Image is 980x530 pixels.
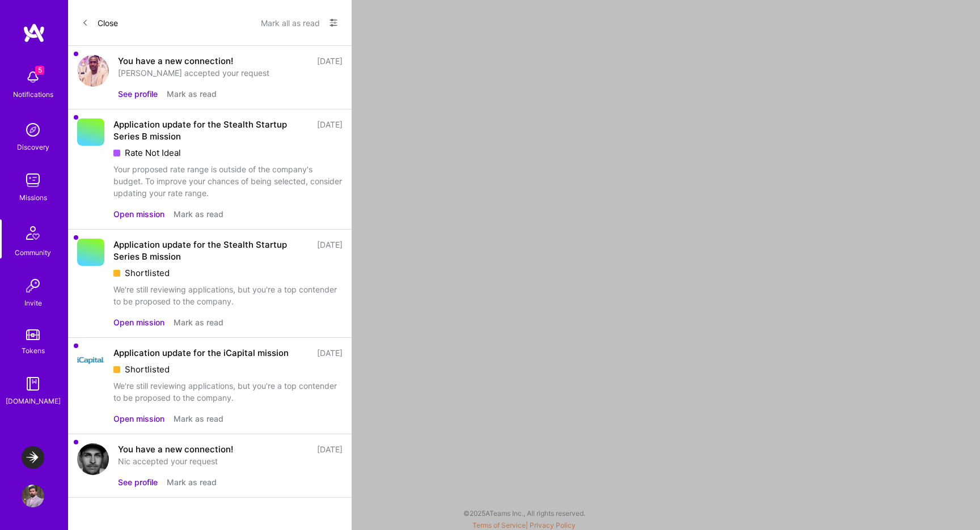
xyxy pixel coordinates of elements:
[261,14,320,32] button: Mark all as read
[167,476,217,488] button: Mark as read
[77,443,109,475] img: user avatar
[174,413,223,425] button: Mark as read
[22,345,45,357] div: Tokens
[22,485,44,507] img: User Avatar
[317,347,343,359] div: [DATE]
[19,446,47,469] a: LaunchDarkly: Experimentation Delivery Team
[113,239,310,262] div: Application update for the Stealth Startup Series B mission
[113,208,164,220] button: Open mission
[113,347,289,359] div: Application update for the iCapital mission
[113,316,164,328] button: Open mission
[174,208,223,220] button: Mark as read
[167,88,217,100] button: Mark as read
[113,147,343,159] div: Rate Not Ideal
[26,329,40,340] img: tokens
[22,169,44,192] img: teamwork
[22,274,44,297] img: Invite
[15,247,51,258] div: Community
[317,118,343,142] div: [DATE]
[19,485,47,507] a: User Avatar
[22,372,44,395] img: guide book
[113,363,343,375] div: Shortlisted
[118,476,158,488] button: See profile
[118,67,343,79] div: [PERSON_NAME] accepted your request
[77,347,104,374] img: Company Logo
[118,443,233,455] div: You have a new connection!
[317,55,343,67] div: [DATE]
[118,55,233,67] div: You have a new connection!
[113,380,343,404] div: We're still reviewing applications, but you're a top contender to be proposed to the company.
[23,23,45,43] img: logo
[17,141,49,153] div: Discovery
[113,267,343,279] div: Shortlisted
[6,395,61,407] div: [DOMAIN_NAME]
[113,163,343,199] div: Your proposed rate range is outside of the company's budget. To improve your chances of being sel...
[113,413,164,425] button: Open mission
[22,446,44,469] img: LaunchDarkly: Experimentation Delivery Team
[82,14,118,32] button: Close
[77,55,109,87] img: user avatar
[113,118,310,142] div: Application update for the Stealth Startup Series B mission
[22,118,44,141] img: discovery
[317,239,343,262] div: [DATE]
[118,88,158,100] button: See profile
[118,455,343,467] div: Nic accepted your request
[19,192,47,203] div: Missions
[317,443,343,455] div: [DATE]
[174,316,223,328] button: Mark as read
[113,283,343,307] div: We're still reviewing applications, but you're a top contender to be proposed to the company.
[19,219,47,247] img: Community
[24,297,42,309] div: Invite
